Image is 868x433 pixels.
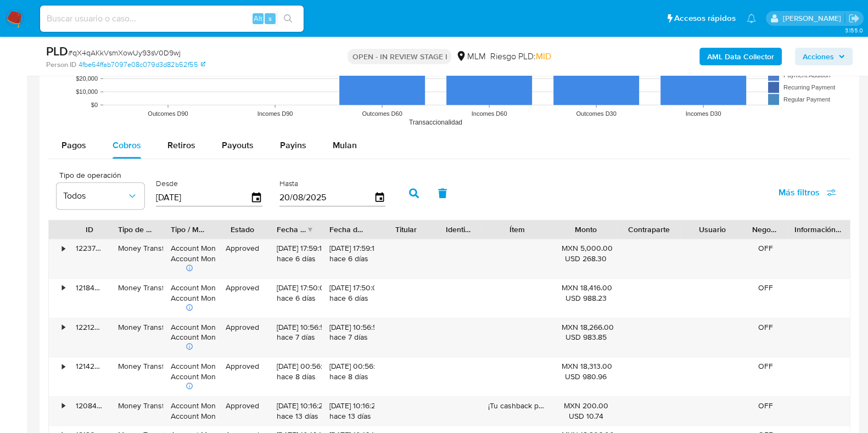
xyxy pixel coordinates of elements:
a: Salir [848,13,860,24]
span: Alt [254,13,262,24]
span: 3.155.0 [844,26,863,35]
b: PLD [46,42,68,60]
p: OPEN - IN REVIEW STAGE I [348,49,451,64]
p: carlos.soto@mercadolibre.com.mx [782,13,844,24]
span: s [268,13,272,24]
button: AML Data Collector [699,48,782,65]
span: # qX4qAKkVsmXowUy93sV0D9wj [68,47,181,58]
span: Accesos rápidos [674,13,736,24]
span: Acciones [803,48,834,65]
b: Person ID [46,60,76,70]
a: Notificaciones [747,14,756,23]
span: Riesgo PLD: [490,50,551,63]
div: MLM [456,50,485,63]
button: search-icon [277,11,299,26]
span: MID [535,50,551,63]
b: AML Data Collector [707,48,774,65]
button: Acciones [795,48,853,65]
input: Buscar usuario o caso... [40,12,304,26]
a: 4fbe64ffab7097e08c079d3d82b52f55 [79,60,205,70]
